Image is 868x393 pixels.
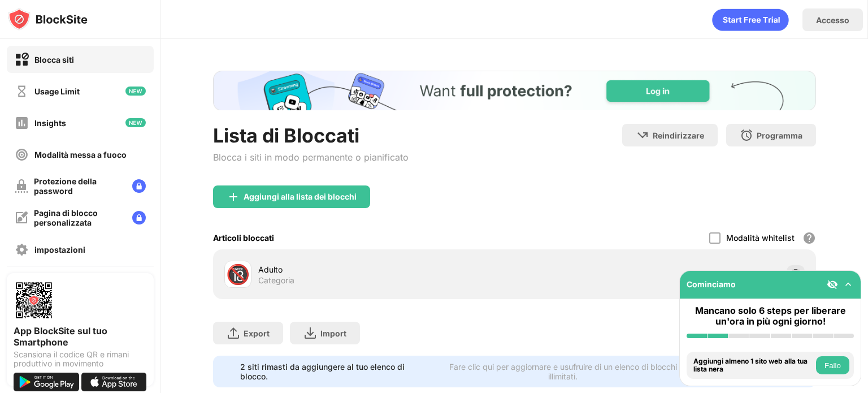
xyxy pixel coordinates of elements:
[693,357,813,374] div: Aggiungi almeno 1 sito web alla tua lista nera
[15,53,29,67] img: block-on.svg
[15,84,29,98] img: time-usage-off.svg
[14,280,54,321] img: options-page-qr-code.png
[244,329,270,338] div: Export
[258,275,294,286] div: Categoria
[14,325,147,348] div: App BlockSite sul tuo Smartphone
[132,211,146,224] img: lock-menu.svg
[843,279,854,290] img: omni-setup-toggle.svg
[827,279,838,290] img: eye-not-visible.svg
[258,264,514,275] div: Adulto
[34,245,85,254] div: impostazioni
[34,55,74,64] div: Blocca siti
[34,118,66,128] div: Insights
[34,176,123,196] div: Protezione della password
[14,373,79,391] img: get-it-on-google-play.svg
[81,373,147,391] img: download-on-the-app-store.svg
[125,118,146,127] img: new-icon.svg
[15,243,29,257] img: settings-off.svg
[726,233,795,243] div: Modalità whitelist
[226,263,250,286] div: 🔞
[213,71,816,110] iframe: Banner
[34,87,80,96] div: Usage Limit
[15,211,28,224] img: customize-block-page-off.svg
[687,305,854,327] div: Mancano solo 6 steps per liberare un'ora in più ogni giorno!
[436,362,689,381] div: Fare clic qui per aggiornare e usufruire di un elenco di blocchi illimitati.
[8,8,88,31] img: logo-blocksite.svg
[213,152,409,163] div: Blocca i siti in modo permanente o pianificato
[213,233,274,243] div: Articoli bloccati
[320,329,346,338] div: Import
[34,208,123,227] div: Pagina di blocco personalizzata
[816,15,849,25] div: Accesso
[132,179,146,193] img: lock-menu.svg
[213,124,409,147] div: Lista di Bloccati
[34,150,127,159] div: Modalità messa a fuoco
[687,279,736,289] div: Cominciamo
[712,8,789,31] div: animation
[15,148,29,162] img: focus-off.svg
[14,350,147,368] div: Scansiona il codice QR e rimani produttivo in movimento
[15,116,29,130] img: insights-off.svg
[244,192,357,201] div: Aggiungi alla lista dei blocchi
[240,362,429,381] div: 2 siti rimasti da aggiungere al tuo elenco di blocco.
[15,179,28,193] img: password-protection-off.svg
[125,87,146,96] img: new-icon.svg
[816,356,849,374] button: Fallo
[653,131,704,140] div: Reindirizzare
[757,131,802,140] div: Programma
